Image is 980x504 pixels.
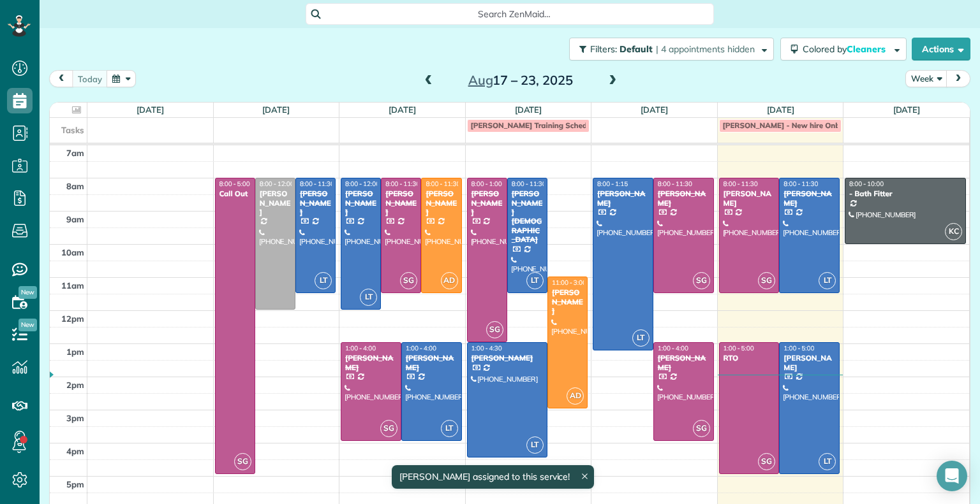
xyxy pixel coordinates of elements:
a: [DATE] [262,104,290,115]
span: Colored by [803,43,890,55]
span: LT [526,272,544,289]
div: [PERSON_NAME] [345,354,397,372]
span: 8:00 - 11:30 [724,180,758,188]
span: 3pm [66,413,84,423]
span: LT [819,453,836,470]
div: [PERSON_NAME] [425,189,457,217]
div: [PERSON_NAME] [385,189,417,217]
span: 8:00 - 11:30 [385,180,420,188]
a: Filters: Default | 4 appointments hidden [563,38,774,61]
div: [PERSON_NAME] [657,354,710,372]
span: 8:00 - 11:30 [512,180,546,188]
span: 11am [61,280,84,291]
span: LT [632,329,650,347]
span: 2pm [66,380,84,390]
div: [PERSON_NAME] [471,189,503,217]
span: LT [819,272,836,289]
div: RTO [723,354,776,363]
span: SG [758,272,775,289]
div: [PERSON_NAME] [299,189,332,217]
span: 1:00 - 4:00 [406,344,436,352]
button: today [72,70,108,87]
span: 8:00 - 5:00 [219,180,250,188]
a: [DATE] [767,104,794,115]
span: 1:00 - 5:00 [724,344,754,352]
button: Filters: Default | 4 appointments hidden [569,38,774,61]
div: - Bath Fitter [849,189,962,198]
span: SG [758,453,775,470]
div: [PERSON_NAME] assigned to this service! [392,465,594,489]
button: next [946,70,970,87]
span: 11:00 - 3:00 [552,278,586,287]
div: [PERSON_NAME] [471,354,544,363]
span: Filters: [590,43,617,55]
a: [DATE] [893,104,921,115]
span: 8am [66,181,84,191]
span: 4pm [66,446,84,456]
a: [DATE] [641,104,668,115]
span: LT [315,272,332,289]
span: Aug [468,72,493,88]
span: 7am [66,148,84,158]
span: 8:00 - 1:00 [471,180,502,188]
span: [PERSON_NAME] - New hire Onboarding [723,120,868,130]
span: 8:00 - 11:30 [426,180,460,188]
div: [PERSON_NAME] [783,189,836,208]
span: SG [486,321,503,338]
span: 1pm [66,347,84,357]
span: 10am [61,247,84,257]
span: 8:00 - 11:30 [783,180,818,188]
div: [PERSON_NAME] [405,354,458,372]
div: [PERSON_NAME] [259,189,292,217]
div: [PERSON_NAME] [657,189,710,208]
span: LT [441,420,458,437]
span: 9am [66,214,84,224]
span: 8:00 - 12:00 [260,180,294,188]
span: SG [693,420,710,437]
span: SG [234,453,251,470]
span: LT [360,289,377,306]
span: Cleaners [847,43,887,55]
span: 8:00 - 1:15 [597,180,628,188]
a: [DATE] [137,104,164,115]
span: AD [567,387,584,405]
span: AD [441,272,458,289]
button: Actions [912,38,970,61]
a: [DATE] [515,104,542,115]
span: 8:00 - 12:00 [345,180,380,188]
div: [PERSON_NAME] [597,189,650,208]
span: 1:00 - 4:00 [658,344,688,352]
span: 8:00 - 10:00 [849,180,884,188]
span: [PERSON_NAME] Training Schedule meeting? [471,120,632,130]
span: 1:00 - 5:00 [783,344,814,352]
div: [PERSON_NAME] [783,354,836,372]
span: 8:00 - 11:30 [658,180,692,188]
span: | 4 appointments hidden [656,43,755,55]
span: SG [380,420,397,437]
div: [PERSON_NAME][DEMOGRAPHIC_DATA] [511,189,544,244]
a: [DATE] [389,104,416,115]
span: 1:00 - 4:00 [345,344,376,352]
button: prev [49,70,73,87]
div: Call Out [219,189,251,198]
button: Week [905,70,947,87]
span: 1:00 - 4:30 [471,344,502,352]
span: 5pm [66,479,84,489]
span: SG [693,272,710,289]
h2: 17 – 23, 2025 [441,73,600,87]
span: LT [526,436,544,454]
div: [PERSON_NAME] [723,189,776,208]
span: New [19,319,37,331]
span: New [19,286,37,299]
span: Default [620,43,653,55]
span: SG [400,272,417,289]
div: [PERSON_NAME] [345,189,377,217]
button: Colored byCleaners [780,38,907,61]
span: 12pm [61,313,84,324]
div: Open Intercom Messenger [937,461,967,491]
span: KC [945,223,962,240]
span: 8:00 - 11:30 [300,180,334,188]
div: [PERSON_NAME] [551,288,584,315]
